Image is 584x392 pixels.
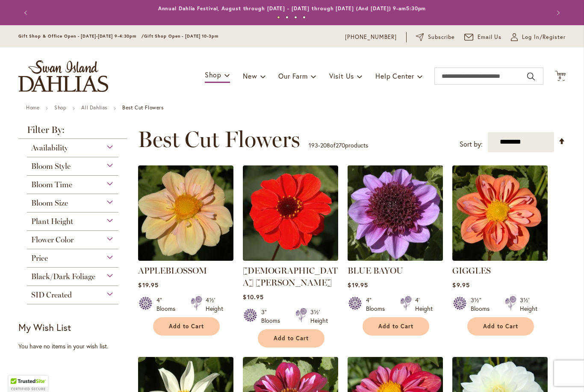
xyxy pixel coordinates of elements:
[31,162,71,171] span: Bloom Style
[277,16,280,19] button: 1 of 4
[81,104,107,111] a: All Dahlias
[415,296,433,313] div: 4' Height
[366,296,390,313] div: 4" Blooms
[138,254,233,262] a: APPLEBLOSSOM
[428,33,455,41] span: Subscribe
[559,75,562,80] span: 6
[31,143,68,153] span: Availability
[258,329,324,348] button: Add to Cart
[278,71,307,80] span: Our Farm
[54,104,66,111] a: Shop
[478,33,502,41] span: Email Us
[336,141,345,149] span: 270
[309,139,368,152] p: - of products
[274,335,309,342] span: Add to Cart
[243,254,338,262] a: JAPANESE BISHOP
[378,323,413,330] span: Add to Cart
[309,141,318,149] span: 193
[345,163,445,263] img: BLUE BAYOU
[6,362,30,386] iframe: Launch Accessibility Center
[261,308,285,325] div: 3" Blooms
[122,104,164,111] strong: Best Cut Flowers
[206,296,223,313] div: 4½' Height
[363,317,429,336] button: Add to Cart
[329,71,354,80] span: Visit Us
[243,293,263,301] span: $10.95
[169,323,204,330] span: Add to Cart
[18,321,71,333] strong: My Wish List
[522,33,566,41] span: Log In/Register
[31,272,95,281] span: Black/Dark Foliage
[416,33,455,41] a: Subscribe
[460,136,483,152] label: Sort by:
[348,281,368,289] span: $19.95
[375,71,414,80] span: Help Center
[31,235,74,245] span: Flower Color
[243,165,338,261] img: JAPANESE BISHOP
[18,342,133,351] div: You have no items in your wish list.
[345,33,397,41] a: [PHONE_NUMBER]
[511,33,566,41] a: Log In/Register
[483,323,518,330] span: Add to Cart
[243,71,257,80] span: New
[549,4,566,21] button: Next
[348,265,403,276] a: BLUE BAYOU
[18,4,35,21] button: Previous
[452,165,548,261] img: GIGGLES
[138,165,233,261] img: APPLEBLOSSOM
[467,317,534,336] button: Add to Cart
[452,254,548,262] a: GIGGLES
[471,296,495,313] div: 3½" Blooms
[555,71,566,82] button: 6
[138,127,300,152] span: Best Cut Flowers
[31,290,72,300] span: SID Created
[144,33,218,39] span: Gift Shop Open - [DATE] 10-3pm
[243,265,338,288] a: [DEMOGRAPHIC_DATA] [PERSON_NAME]
[156,296,180,313] div: 4" Blooms
[348,254,443,262] a: BLUE BAYOU
[18,33,144,39] span: Gift Shop & Office Open - [DATE]-[DATE] 9-4:30pm /
[26,104,39,111] a: Home
[31,180,72,189] span: Bloom Time
[464,33,502,41] a: Email Us
[138,265,207,276] a: APPLEBLOSSOM
[520,296,537,313] div: 3½' Height
[320,141,330,149] span: 208
[452,265,491,276] a: GIGGLES
[31,198,68,208] span: Bloom Size
[303,16,306,19] button: 4 of 4
[18,60,108,92] a: store logo
[153,317,220,336] button: Add to Cart
[18,125,127,139] strong: Filter By:
[138,281,158,289] span: $19.95
[310,308,328,325] div: 3½' Height
[452,281,469,289] span: $9.95
[286,16,289,19] button: 2 of 4
[31,253,48,263] span: Price
[294,16,297,19] button: 3 of 4
[205,70,221,79] span: Shop
[31,217,73,226] span: Plant Height
[158,5,426,12] a: Annual Dahlia Festival, August through [DATE] - [DATE] through [DATE] (And [DATE]) 9-am5:30pm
